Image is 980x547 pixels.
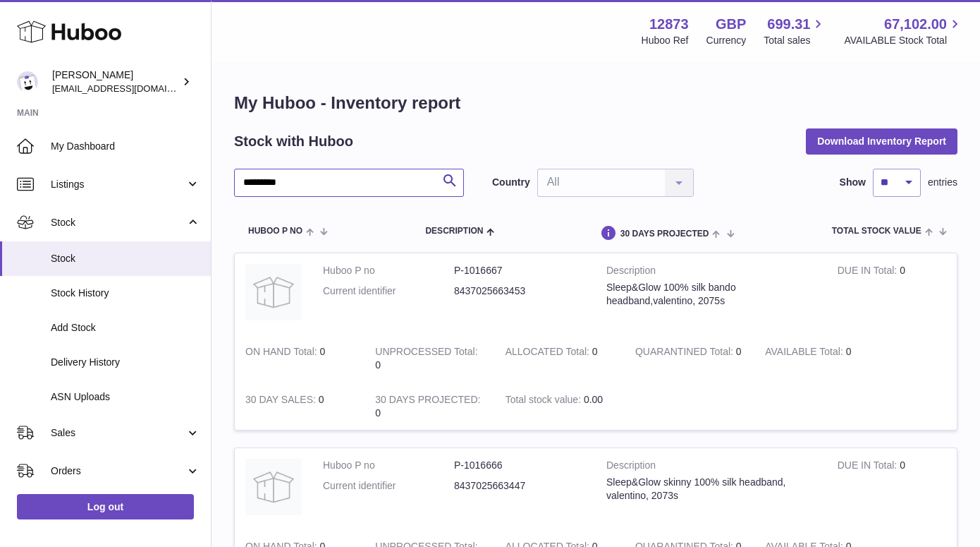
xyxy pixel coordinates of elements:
span: Stock History [51,287,200,300]
strong: DUE IN Total [838,459,900,474]
strong: 30 DAYS PROJECTED [375,394,480,409]
strong: ALLOCATED Total [506,346,592,361]
td: 0 [495,335,625,383]
img: product image [245,459,302,515]
img: tikhon.oleinikov@sleepandglow.com [17,71,38,92]
strong: AVAILABLE Total [765,346,845,361]
span: Huboo P no [248,227,302,236]
td: 0 [754,335,884,383]
a: 699.31 Total sales [764,15,826,47]
strong: DUE IN Total [838,265,900,279]
span: Sales [51,426,185,440]
dd: 8437025663453 [454,284,585,298]
td: 0 [827,448,957,529]
a: Log out [17,494,194,519]
span: Add Stock [51,321,200,335]
strong: Description [606,459,816,476]
span: [EMAIL_ADDRESS][DOMAIN_NAME] [52,83,207,94]
label: Show [840,176,866,189]
strong: GBP [716,15,746,34]
span: Listings [51,178,185,191]
dt: Current identifier [323,479,454,493]
span: Total stock value [832,227,921,236]
span: Stock [51,216,185,229]
a: 67,102.00 AVAILABLE Stock Total [844,15,963,47]
span: entries [928,176,957,189]
dd: P-1016666 [454,459,585,472]
strong: Total stock value [506,394,584,409]
td: 0 [365,335,494,383]
span: 0 [736,346,742,357]
h2: Stock with Huboo [234,132,353,151]
div: Sleep&Glow skinny 100% silk headband, valentino, 2073s [606,476,816,503]
span: Delivery History [51,356,200,369]
strong: 30 DAY SALES [245,394,319,409]
span: My Dashboard [51,140,200,153]
span: AVAILABLE Stock Total [844,34,963,47]
strong: QUARANTINED Total [635,346,736,361]
strong: ON HAND Total [245,346,320,361]
span: 67,102.00 [884,15,947,34]
td: 0 [365,383,494,431]
strong: UNPROCESSED Total [375,346,477,361]
span: Orders [51,464,185,478]
dt: Huboo P no [323,459,454,472]
label: Country [492,176,530,189]
div: Sleep&Glow 100% silk bando headband,valentino, 2075s [606,281,816,308]
div: Huboo Ref [642,34,689,47]
strong: 12873 [649,15,689,34]
button: Download Inventory Report [806,128,957,154]
td: 0 [827,253,957,335]
h1: My Huboo - Inventory report [234,92,957,114]
div: [PERSON_NAME] [52,68,179,95]
strong: Description [606,264,816,281]
img: product image [245,264,302,320]
span: 0.00 [584,394,603,405]
div: Currency [706,34,747,47]
span: ASN Uploads [51,390,200,404]
dt: Current identifier [323,284,454,298]
span: Total sales [764,34,826,47]
span: 30 DAYS PROJECTED [620,229,709,239]
dt: Huboo P no [323,264,454,277]
td: 0 [235,383,365,431]
dd: P-1016667 [454,264,585,277]
dd: 8437025663447 [454,479,585,493]
span: 699.31 [767,15,810,34]
span: Stock [51,252,200,265]
span: Description [425,227,483,236]
td: 0 [235,335,365,383]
